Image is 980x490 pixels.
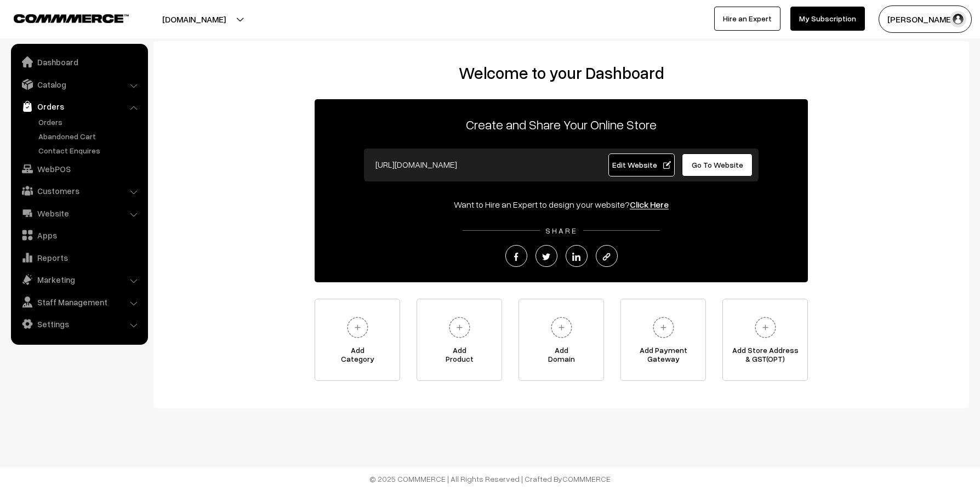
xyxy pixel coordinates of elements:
[722,299,808,381] a: Add Store Address& GST(OPT)
[14,248,144,267] a: Reports
[445,312,475,343] img: plus.svg
[315,198,808,211] div: Want to Hire an Expert to design your website?
[315,346,400,368] span: Add Category
[14,181,144,201] a: Customers
[315,299,400,381] a: AddCategory
[648,312,679,343] img: plus.svg
[14,159,144,179] a: WebPOS
[124,5,264,33] button: [DOMAIN_NAME]
[164,63,958,83] h2: Welcome to your Dashboard
[14,14,129,22] img: COMMMERCE
[879,5,972,33] button: [PERSON_NAME]…
[14,203,144,223] a: Website
[14,292,144,312] a: Staff Management
[546,312,577,343] img: plus.svg
[608,153,675,176] a: Edit Website
[630,199,669,210] a: Click Here
[621,346,705,368] span: Add Payment Gateway
[343,312,373,343] img: plus.svg
[723,346,807,368] span: Add Store Address & GST(OPT)
[36,130,144,142] a: Abandoned Cart
[14,52,144,72] a: Dashboard
[36,145,144,156] a: Contact Enquires
[620,299,706,381] a: Add PaymentGateway
[14,225,144,245] a: Apps
[315,115,808,134] p: Create and Share Your Online Store
[14,96,144,116] a: Orders
[14,270,144,289] a: Marketing
[14,75,144,94] a: Catalog
[417,299,502,381] a: AddProduct
[14,11,110,24] a: COMMMERCE
[519,299,604,381] a: AddDomain
[692,160,743,169] span: Go To Website
[519,346,603,368] span: Add Domain
[562,474,611,483] a: COMMMERCE
[714,7,780,31] a: Hire an Expert
[36,116,144,128] a: Orders
[540,226,583,235] span: SHARE
[682,153,753,176] a: Go To Website
[14,314,144,334] a: Settings
[750,312,780,343] img: plus.svg
[612,160,671,169] span: Edit Website
[790,7,865,31] a: My Subscription
[417,346,502,368] span: Add Product
[950,11,966,27] img: user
